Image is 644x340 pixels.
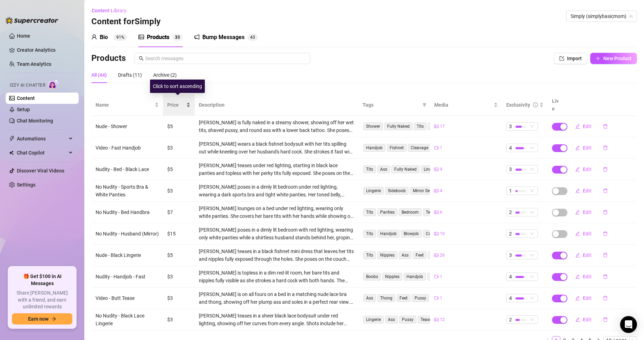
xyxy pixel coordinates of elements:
div: Archive (2) [153,71,177,79]
button: Content Library [91,5,132,16]
span: Topless [427,273,447,281]
div: [PERSON_NAME] is topless in a dim red-lit room, her bare tits and nipples fully visible as she st... [199,269,354,284]
td: No Nudity - Sports Bra & White Panties [91,180,163,202]
div: Bio [100,33,108,42]
button: delete [597,164,613,175]
span: edit [575,317,580,322]
button: delete [597,271,613,282]
span: 26 [440,252,445,259]
span: 6 [440,209,442,216]
span: Handjob [428,251,450,259]
span: edit [575,296,580,301]
span: Tits [363,251,376,259]
span: filter [421,100,428,110]
span: Tease [418,316,434,323]
span: Boobs [363,273,381,281]
span: delete [603,253,608,258]
td: $5 [163,159,195,180]
span: Name [96,101,153,109]
button: delete [597,250,613,261]
td: No Nudity - Bed Handbra [91,202,163,223]
span: edit [575,253,580,258]
span: Simply (simplybasicmom) [571,11,633,21]
span: Bedroom [399,208,422,216]
span: Share [PERSON_NAME] with a friend, and earn unlimited rewards [12,290,72,310]
span: Feet [413,251,427,259]
span: arrow-right [51,316,56,321]
span: Cleavage [408,144,431,152]
button: delete [597,314,613,325]
td: Video - Butt Tease [91,288,163,309]
span: Ass [428,122,441,130]
span: Pussy [412,294,429,302]
span: 4 [509,144,512,152]
td: No Nudity - Black Lace Lingerie [91,309,163,330]
span: edit [575,210,580,215]
button: delete [597,207,613,218]
span: 2 [509,230,512,238]
span: delete [603,210,608,215]
button: delete [597,142,613,153]
span: Fully Naked [391,165,419,173]
span: delete [603,274,608,279]
span: picture [434,232,438,236]
span: picture [138,34,144,40]
th: Name [91,94,163,116]
span: Edit [583,124,592,129]
span: delete [603,231,608,236]
div: Drafts (11) [118,71,142,79]
a: Content [17,95,35,101]
button: Edit [570,292,597,304]
button: Edit [570,185,597,196]
span: Handjob [377,230,399,238]
button: Edit [570,228,597,239]
button: Edit [570,250,597,261]
span: Import [567,56,582,61]
span: Thong [377,294,395,302]
span: Ass [399,251,411,259]
div: [PERSON_NAME] is on all fours on a bed in a matching nude lace bra and thong, showing off her plu... [199,290,354,306]
span: New Product [603,56,632,61]
span: Lingerie [363,316,384,323]
button: delete [597,228,613,239]
a: Chat Monitoring [17,118,53,124]
span: 4 [509,294,512,302]
span: Edit [583,209,592,215]
img: Chat Copilot [9,150,14,155]
span: edit [575,145,580,150]
span: 3 [175,35,177,40]
td: Nude - Black Lingerie [91,245,163,266]
span: edit [575,231,580,236]
span: Nipples [382,273,402,281]
span: Edit [583,274,592,279]
span: Price [167,101,185,109]
span: Mirror Selfies [410,187,440,195]
span: 12 [440,316,445,323]
span: Handjob [404,273,426,281]
span: video-camera [434,296,438,300]
span: Tits [363,165,376,173]
button: Edit [570,142,597,153]
span: user [91,34,97,40]
span: Couple [423,230,442,238]
sup: 43 [247,34,258,41]
span: Blowjob [401,230,422,238]
span: 1 [440,295,442,302]
a: Setup [17,107,30,112]
span: 1 [509,187,512,195]
td: $5 [163,245,195,266]
span: picture [434,253,438,257]
span: Edit [583,317,592,322]
div: [PERSON_NAME] teases under red lighting, starting in black lace panties and topless with her perk... [199,162,354,177]
h3: Products [91,53,126,64]
span: 🎁 Get $100 in AI Messages [12,273,72,287]
span: 1 [440,145,442,151]
span: Pussy [399,316,416,323]
span: Tits [363,230,376,238]
span: Sideboob [385,187,409,195]
span: edit [575,188,580,193]
span: Feet [397,294,410,302]
span: picture [434,210,438,214]
img: logo-BBDzfeDw.svg [6,17,58,24]
span: Lingerie [421,165,441,173]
